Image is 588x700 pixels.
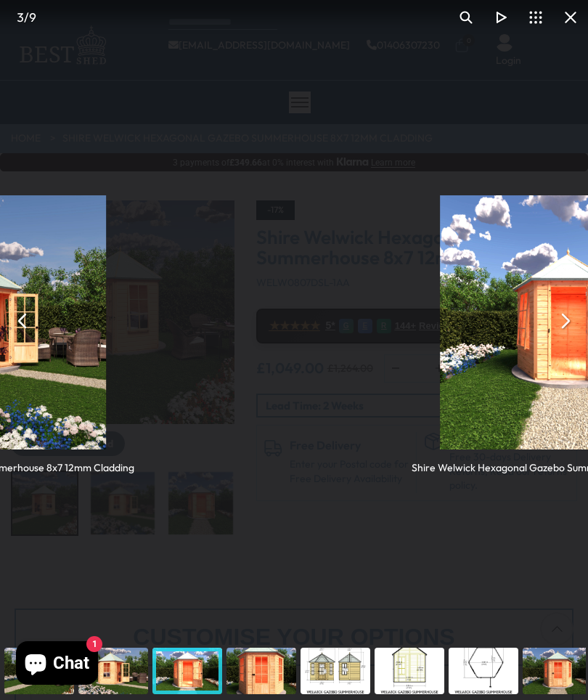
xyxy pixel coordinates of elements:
[6,304,41,338] button: Previous
[17,9,24,25] span: 3
[29,9,36,25] span: 9
[547,304,582,338] button: Next
[12,641,102,688] inbox-online-store-chat: Shopify online store chat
